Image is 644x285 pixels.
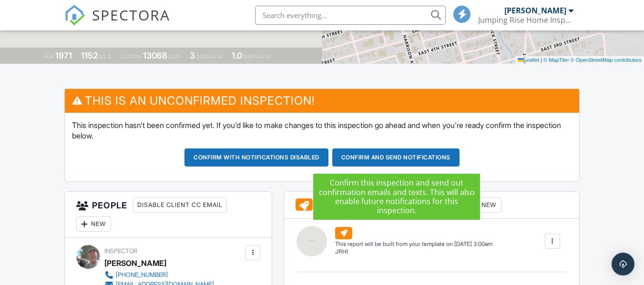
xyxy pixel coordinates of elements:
div: Disable Client CC Email [133,197,227,213]
div: 3 [190,50,195,60]
div: [PERSON_NAME] [104,256,166,270]
a: © MapTiler [543,57,569,63]
span: sq. ft. [99,53,112,60]
div: JRHI [335,248,492,256]
a: Leaflet [518,57,539,63]
p: This inspection hasn't been confirmed yet. If you'd like to make changes to this inspection go ah... [72,120,572,141]
div: Locked [368,197,413,213]
div: Open Intercom Messenger [612,253,634,275]
span: SPECTORA [92,5,170,25]
div: [PERSON_NAME] [504,6,566,15]
button: Confirm and send notifications [332,148,460,167]
span: Inspector [104,247,137,255]
div: New [467,197,501,213]
span: | [541,57,542,63]
span: bathrooms [244,53,271,60]
div: Jumping Rise Home Inspections LLC [478,15,573,25]
div: This report will be built from your template on [DATE] 3:00am [335,240,492,248]
span: sq.ft. [169,53,181,60]
span: Lot Size [122,53,142,60]
span: bedrooms [196,53,223,60]
div: New [76,216,111,232]
input: Search everything... [255,6,446,25]
div: 1152 [81,50,98,60]
button: Confirm with notifications disabled [184,148,328,167]
h3: People [65,192,272,238]
a: [PHONE_NUMBER] [104,270,214,280]
a: SPECTORA [64,13,170,33]
span: Built [43,53,54,60]
div: 1.0 [232,50,242,60]
div: 1971 [55,50,72,60]
div: Attach [417,197,463,213]
h3: Reports [284,192,579,219]
h3: This is an Unconfirmed Inspection! [65,89,579,112]
a: © OpenStreetMap contributors [571,57,642,63]
img: The Best Home Inspection Software - Spectora [64,5,85,26]
div: 13068 [143,50,167,60]
div: [PHONE_NUMBER] [116,271,168,279]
